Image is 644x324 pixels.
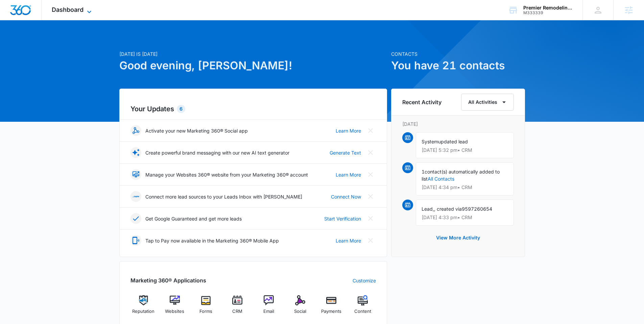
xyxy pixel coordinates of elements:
div: v 4.0.25 [19,11,33,16]
h6: Recent Activity [402,98,442,106]
p: [DATE] 4:33 pm • CRM [422,215,508,220]
p: Manage your Websites 360® website from your Marketing 360® account [145,171,308,178]
span: Content [354,308,371,315]
span: , created via [434,206,462,212]
a: CRM [224,295,251,320]
div: Domain Overview [26,40,61,44]
img: tab_domain_overview_orange.svg [18,39,24,45]
a: Connect Now [331,193,361,200]
div: Keywords by Traffic [75,40,114,44]
span: contact(s) automatically added to list [422,169,500,182]
a: Forms [193,295,219,320]
img: tab_keywords_by_traffic_grey.svg [67,39,73,45]
div: account id [523,10,573,15]
p: Activate your new Marketing 360® Social app [145,127,248,134]
span: Lead, [422,206,434,212]
h2: Your Updates [130,104,376,114]
p: [DATE] 5:32 pm • CRM [422,148,508,153]
span: System [422,139,438,144]
a: Reputation [130,295,157,320]
span: Dashboard [52,6,84,13]
p: Create powerful brand messaging with our new AI text generator [145,149,289,156]
span: Payments [321,308,341,315]
span: CRM [232,308,242,315]
img: website_grey.svg [11,18,16,23]
button: Close [365,213,376,224]
a: All Contacts [428,176,454,182]
a: Content [350,295,376,320]
span: Social [294,308,306,315]
button: Close [365,235,376,246]
p: Tap to Pay now available in the Marketing 360® Mobile App [145,237,279,244]
span: Websites [165,308,184,315]
a: Websites [162,295,188,320]
p: Contacts [391,50,525,57]
a: Customize [353,277,376,284]
h2: Marketing 360® Applications [130,276,206,284]
a: Learn More [336,171,361,178]
a: Learn More [336,237,361,244]
div: Domain: [DOMAIN_NAME] [18,18,74,23]
img: logo_orange.svg [11,11,16,16]
p: [DATE] 4:34 pm • CRM [422,185,508,190]
span: 1 [422,169,425,175]
h1: You have 21 contacts [391,57,525,74]
span: Reputation [132,308,154,315]
a: Start Verification [324,215,361,222]
div: 6 [177,105,185,113]
button: Close [365,191,376,202]
a: Generate Text [330,149,361,156]
p: [DATE] is [DATE] [119,50,387,57]
a: Social [287,295,313,320]
p: [DATE] [402,120,514,128]
div: account name [523,5,573,10]
button: All Activities [461,94,514,111]
span: Email [263,308,274,315]
button: View More Activity [429,230,487,246]
span: updated lead [438,139,468,144]
button: Close [365,125,376,136]
button: Close [365,169,376,180]
a: Email [256,295,282,320]
a: Payments [318,295,344,320]
a: Learn More [336,127,361,134]
h1: Good evening, [PERSON_NAME]! [119,57,387,74]
p: Get Google Guaranteed and get more leads [145,215,242,222]
span: 9597260654 [462,206,492,212]
button: Close [365,147,376,158]
p: Connect more lead sources to your Leads Inbox with [PERSON_NAME] [145,193,302,200]
span: Forms [199,308,212,315]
